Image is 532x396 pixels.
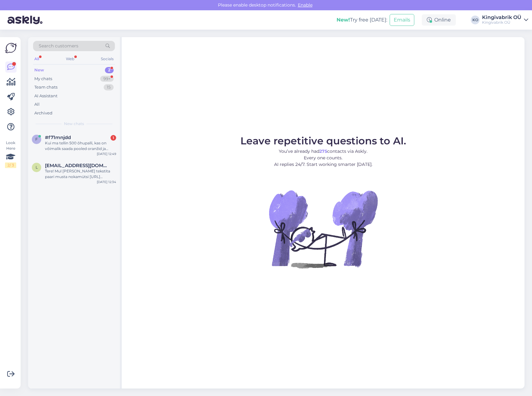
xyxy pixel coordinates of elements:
p: You’ve already had contacts via Askly. Every one counts. AI replies 24/7. Start working smarter [... [240,148,406,168]
span: Search customers [39,43,78,49]
div: Try free [DATE]: [337,16,387,24]
div: 1 [111,135,116,141]
img: Askly Logo [5,42,17,54]
span: Leave repetitive questions to AI. [240,135,406,147]
span: liinalelov@gmail.com [45,163,110,168]
div: [DATE] 12:49 [97,152,116,156]
div: 2 / 3 [5,162,16,168]
b: New! [337,17,350,23]
div: Web [65,55,76,63]
div: AI Assistant [34,93,57,99]
b: 275 [319,148,327,154]
div: 2 [105,67,114,73]
div: [DATE] 12:34 [97,180,116,184]
div: 99+ [100,76,114,82]
div: Tere! Mul [PERSON_NAME] tekstita paari musta nokamütsi [URL][DOMAIN_NAME] Kas teil on neid [GEOGR... [45,168,116,180]
div: Kingivabrik OÜ [482,15,521,20]
div: All [33,55,40,63]
span: l [36,165,38,170]
div: Kui ma tellin 500 õhupalli, kas on võimalik saada pooled oranžid ja pooled rohelised [PERSON_NAME... [45,140,116,152]
div: Team chats [34,84,57,90]
div: Socials [100,55,115,63]
button: Emails [390,14,414,26]
a: Kingivabrik OÜKingivabrik OÜ [482,15,528,25]
div: 15 [104,84,114,90]
div: KO [471,16,480,24]
span: #f71mnjdd [45,135,71,140]
div: My chats [34,76,52,82]
span: New chats [64,121,84,127]
div: Online [422,14,456,26]
div: All [34,101,40,108]
div: Archived [34,110,52,116]
div: Look Here [5,140,16,168]
img: No Chat active [267,173,379,285]
div: New [34,67,44,73]
span: f [35,137,38,142]
div: Kingivabrik OÜ [482,20,521,25]
span: Enable [296,2,314,8]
